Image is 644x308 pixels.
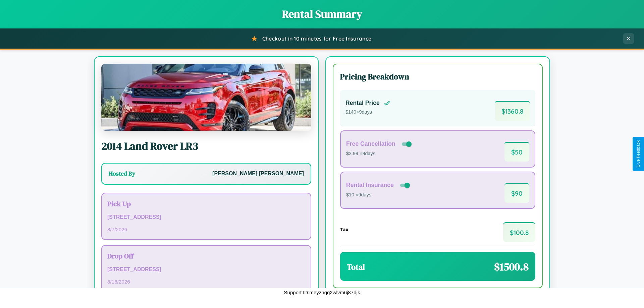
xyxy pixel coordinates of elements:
[340,227,348,232] h4: Tax
[7,7,637,21] h1: Rental Summary
[101,64,311,131] img: Land Rover LR3
[107,277,305,286] p: 8 / 16 / 2026
[107,251,305,261] h3: Drop Off
[101,139,311,153] h2: 2014 Land Rover LR3
[284,288,360,297] p: Support ID: meyzhgq2wlvm6j87djk
[107,212,305,222] p: [STREET_ADDRESS]
[107,225,305,234] p: 8 / 7 / 2026
[503,222,535,242] span: $ 100.8
[346,140,395,147] h4: Free Cancellation
[212,169,304,179] p: [PERSON_NAME] [PERSON_NAME]
[107,199,305,208] h3: Pick Up
[495,101,530,121] span: $ 1360.8
[346,191,411,199] p: $10 × 9 days
[262,35,371,42] span: Checkout in 10 minutes for Free Insurance
[346,149,413,158] p: $3.99 × 9 days
[345,108,390,117] p: $ 140 × 9 days
[504,183,529,203] span: $ 90
[636,140,641,168] div: Give Feedback
[346,182,394,189] h4: Rental Insurance
[494,259,529,274] span: $ 1500.8
[107,265,305,274] p: [STREET_ADDRESS]
[347,261,365,272] h3: Total
[504,142,529,162] span: $ 50
[109,170,135,178] h3: Hosted By
[340,71,535,82] h3: Pricing Breakdown
[345,100,380,107] h4: Rental Price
